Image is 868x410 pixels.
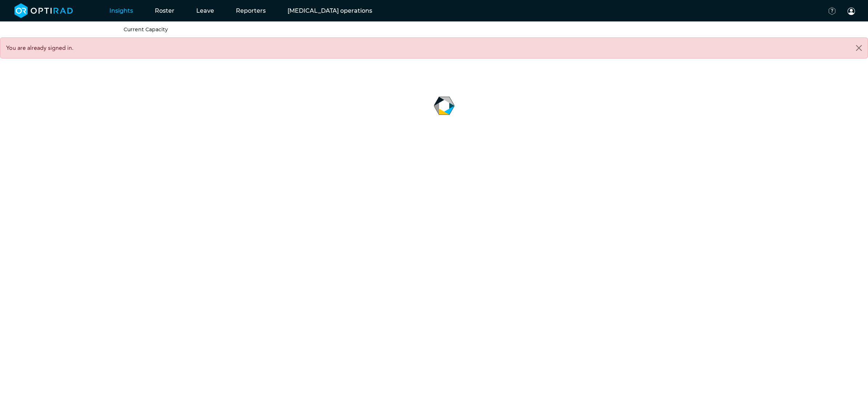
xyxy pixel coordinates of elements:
[15,3,73,18] img: brand-opti-rad-logos-blue-and-white-d2f68631ba2948856bd03f2d395fb146ddc8fb01b4b6e9315ea85fa773367...
[124,26,168,33] a: Current Capacity
[850,38,868,58] button: Close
